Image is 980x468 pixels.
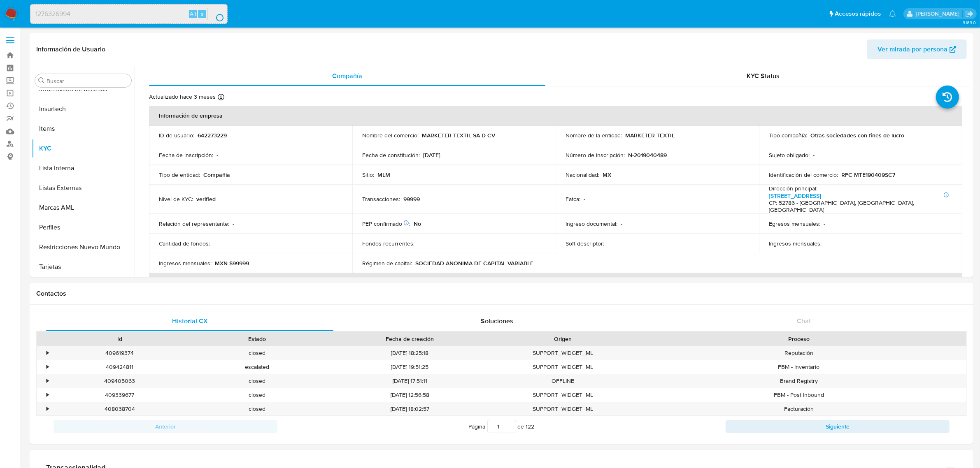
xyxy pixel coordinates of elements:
p: MLM [377,171,390,178]
button: Siguiente [726,420,950,433]
div: Brand Registry [631,374,966,388]
p: 642273229 [198,132,227,139]
span: KYC Status [747,71,780,81]
div: SUPPORT_WIDGET_ML [494,402,631,416]
p: - [584,195,585,203]
div: SUPPORT_WIDGET_ML [494,388,631,402]
div: [DATE] 18:02:57 [326,402,494,416]
div: 409339677 [51,388,188,402]
span: Ver mirada por persona [878,39,947,59]
div: Facturación [631,402,966,416]
button: Insurtech [32,99,135,119]
div: FBM - Inventario [631,360,966,374]
p: Transacciones : [362,195,400,203]
p: - [824,220,825,227]
p: N-2019040489 [628,151,667,159]
a: Notificaciones [889,10,896,17]
span: Página de [469,420,535,433]
div: Fecha de creación [331,335,489,343]
div: • [47,405,49,413]
th: Información de empresa [149,106,962,125]
div: 409619374 [51,346,188,360]
button: Ver mirada por persona [867,39,967,59]
p: Otras sociedades con fines de lucro [810,132,904,139]
div: 408038704 [51,402,188,416]
div: SUPPORT_WIDGET_ML [494,360,631,374]
div: Reputación [631,346,966,360]
div: closed [188,402,325,416]
p: Soft descriptor : [566,240,604,247]
p: Fatca : [566,195,580,203]
p: verified [196,195,216,203]
div: Proceso [637,335,961,343]
div: SUPPORT_WIDGET_ML [494,346,631,360]
div: closed [188,388,325,402]
p: Ingresos mensuales : [159,259,212,267]
p: Egresos mensuales : [769,220,820,227]
p: Nacionalidad : [566,171,599,178]
p: Compañia [203,171,230,178]
p: Número de inscripción : [566,151,625,159]
div: 409424811 [51,360,188,374]
div: • [47,349,49,357]
button: Restricciones Nuevo Mundo [32,237,135,257]
button: Tarjetas [32,257,135,277]
p: MARKETER TEXTIL [625,132,675,139]
button: Listas Externas [32,178,135,198]
p: - [621,220,622,227]
p: [DATE] [423,151,440,159]
button: Anterior [54,420,277,433]
span: Chat [797,316,811,326]
div: Id [57,335,182,343]
span: Historial CX [172,316,208,326]
p: - [418,240,419,247]
button: Perfiles [32,218,135,237]
p: Nivel de KYC : [159,195,193,203]
p: Sujeto obligado : [769,151,810,159]
span: Compañía [332,71,362,81]
p: - [233,220,234,227]
div: [DATE] 12:56:58 [326,388,494,402]
div: FBM - Post Inbound [631,388,966,402]
p: Nombre del comercio : [362,132,419,139]
input: Buscar [47,77,128,85]
h4: CP: 52786 - [GEOGRAPHIC_DATA], [GEOGRAPHIC_DATA], [GEOGRAPHIC_DATA] [769,199,949,214]
p: - [813,151,815,159]
div: closed [188,346,325,360]
p: Régimen de capital : [362,259,412,267]
div: closed [188,374,325,388]
span: 122 [526,422,535,431]
div: • [47,363,49,371]
div: 409405063 [51,374,188,388]
p: - [213,240,215,247]
p: - [216,151,218,159]
p: Fecha de inscripción : [159,151,213,159]
p: Sitio : [362,171,374,178]
div: [DATE] 18:25:18 [326,346,494,360]
p: PEP confirmado : [362,220,410,227]
p: Cantidad de fondos : [159,240,210,247]
p: RFC MTE190409SC7 [841,171,895,178]
input: Buscar usuario o caso... [30,9,227,19]
h1: Información de Usuario [36,45,105,53]
p: Fecha de constitución : [362,151,420,159]
a: [STREET_ADDRESS] [769,192,821,200]
p: Tipo compañía : [769,132,807,139]
div: Estado [194,335,319,343]
button: search-icon [207,8,224,20]
p: MARKETER TEXTIL SA D CV [422,132,495,139]
p: Ingresos mensuales : [769,240,822,247]
p: - [825,240,826,247]
h1: Contactos [36,290,967,298]
button: Marcas AML [32,198,135,218]
p: Nombre de la entidad : [566,132,622,139]
a: Salir [965,9,974,18]
p: No [414,220,421,227]
span: s [201,10,203,18]
p: MXN $99999 [215,259,249,267]
th: Datos de contacto [149,273,962,293]
button: Items [32,119,135,139]
p: Ingreso documental : [566,220,617,227]
div: [DATE] 17:51:11 [326,374,494,388]
p: Relación del representante : [159,220,229,227]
